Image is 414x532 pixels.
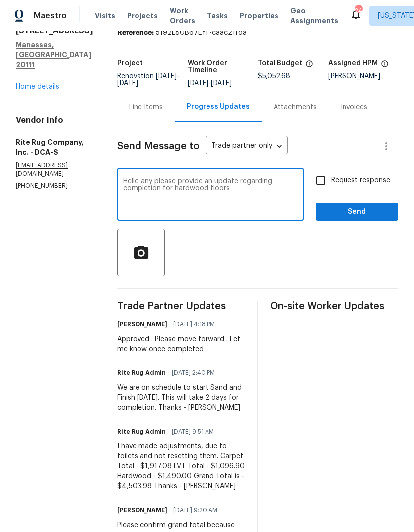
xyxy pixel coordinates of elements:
span: [DATE] [117,80,138,87]
span: - [188,80,232,87]
h6: [PERSON_NAME] [117,505,167,515]
span: [DATE] [156,73,177,80]
h5: Work Order Timeline [188,60,258,74]
div: Progress Updates [187,102,250,112]
span: [DATE] 4:18 PM [173,319,215,329]
span: Send Message to [117,141,200,151]
span: Send [324,206,390,218]
div: Line Items [129,102,163,112]
h5: Assigned HPM [328,60,378,67]
span: [DATE] [188,80,208,87]
span: Maestro [34,11,67,21]
span: Geo Assignments [290,6,338,26]
div: Approved . Please move forward . Let me know once completed [117,334,245,354]
div: 5192E80B67EYF-caac21fda [117,28,398,38]
span: Projects [127,11,158,21]
span: [DATE] [211,80,232,87]
span: [DATE] 9:51 AM [172,427,214,437]
span: Visits [95,11,115,21]
span: The hpm assigned to this work order. [381,60,389,73]
span: [DATE] 2:40 PM [172,368,215,378]
h5: Project [117,60,143,67]
a: Home details [16,83,59,90]
span: Trade Partner Updates [117,301,245,311]
div: 24 [355,6,362,16]
span: Request response [331,176,390,186]
span: [DATE] 9:20 AM [173,505,217,515]
span: Work Orders [170,6,195,26]
span: On-site Worker Updates [270,301,398,311]
button: Send [316,203,398,221]
b: Reference: [117,29,154,36]
span: $5,052.68 [258,73,290,80]
span: The total cost of line items that have been proposed by Opendoor. This sum includes line items th... [305,60,313,73]
h6: Rite Rug Admin [117,368,166,378]
h4: Vendor Info [16,115,93,125]
textarea: Hello any please provide an update regarding completion for hardwood floors [123,178,298,213]
h6: Rite Rug Admin [117,427,166,437]
span: Tasks [207,12,228,19]
div: We are on schedule to start Sand and Finish [DATE]. This will take 2 days for completion. Thanks ... [117,383,245,413]
div: I have made adjustments, due to toilets and not resetting them. Carpet Total - $1,917.08 LVT Tota... [117,442,245,491]
h5: Rite Rug Company, Inc. - DCA-S [16,137,93,157]
div: Attachments [274,102,317,112]
span: Renovation [117,73,179,87]
h5: Total Budget [258,60,302,67]
span: - [117,73,179,87]
h6: [PERSON_NAME] [117,319,167,329]
div: Invoices [341,102,367,112]
span: Properties [240,11,278,21]
div: [PERSON_NAME] [328,73,399,80]
div: Trade partner only [206,138,288,155]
